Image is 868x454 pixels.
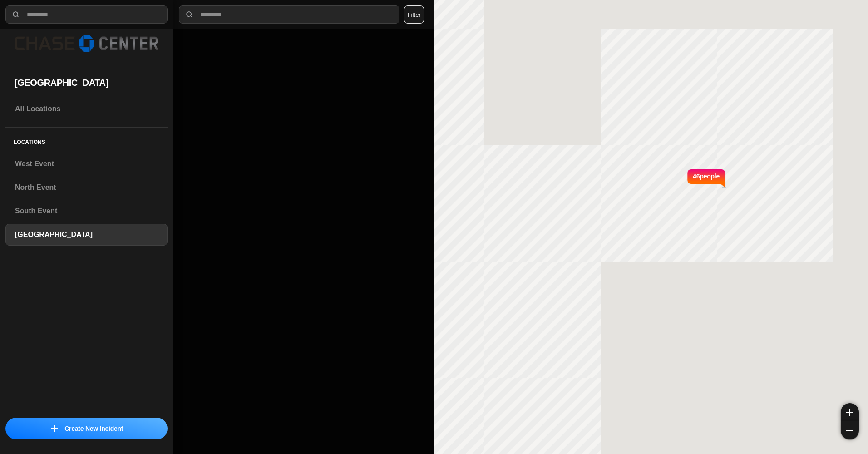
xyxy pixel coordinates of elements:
[15,35,158,52] img: logo
[846,427,853,434] img: zoom-out
[11,10,20,19] img: search
[5,418,168,439] button: iconCreate New Incident
[5,98,168,120] a: All Locations
[841,421,859,439] button: zoom-out
[693,172,720,192] p: 46 people
[720,168,726,188] img: notch
[5,200,168,222] a: South Event
[846,409,853,416] img: zoom-in
[64,424,123,433] p: Create New Incident
[5,224,168,246] a: [GEOGRAPHIC_DATA]
[15,206,158,217] h3: South Event
[5,177,168,198] a: North Event
[15,158,158,169] h3: West Event
[15,104,158,114] h3: All Locations
[841,403,859,421] button: zoom-in
[15,229,158,240] h3: [GEOGRAPHIC_DATA]
[5,153,168,175] a: West Event
[5,128,168,153] h5: Locations
[15,76,158,89] h2: [GEOGRAPHIC_DATA]
[185,10,194,19] img: search
[686,168,693,188] img: notch
[51,425,58,432] img: icon
[15,182,158,193] h3: North Event
[404,5,424,24] button: Filter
